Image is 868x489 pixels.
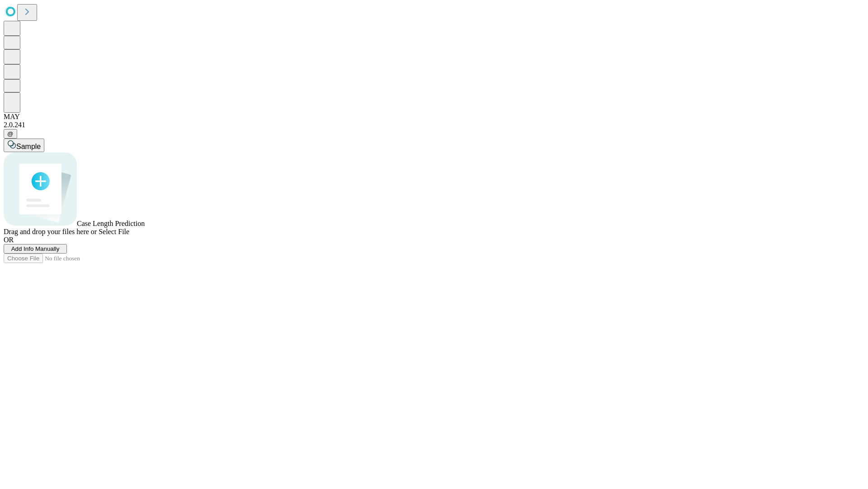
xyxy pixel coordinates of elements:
span: Add Info Manually [11,245,60,252]
button: Sample [4,139,44,152]
button: Add Info Manually [4,244,67,254]
span: Drag and drop your files here or [4,228,97,235]
span: Case Length Prediction [77,220,145,227]
span: OR [4,236,14,244]
div: MAY [4,113,864,121]
div: 2.0.241 [4,121,864,129]
span: @ [7,130,14,137]
button: @ [4,129,17,139]
span: Select File [99,228,129,235]
span: Sample [16,143,41,150]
